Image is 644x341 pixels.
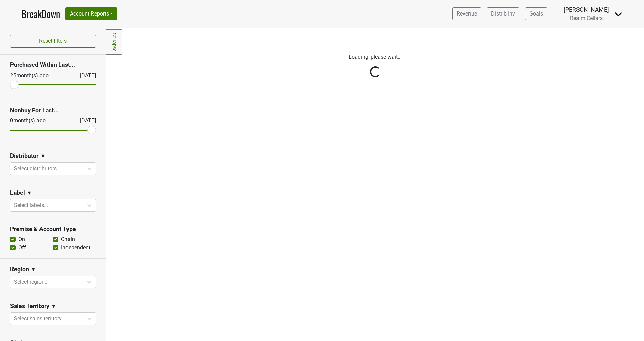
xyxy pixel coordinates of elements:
[65,7,117,20] button: Account Reports
[188,53,563,61] p: Loading, please wait...
[452,7,481,20] a: Revenue
[564,5,609,14] div: [PERSON_NAME]
[106,29,122,55] a: Collapse
[487,7,519,20] a: Distrib Inv
[22,7,60,21] a: BreakDown
[614,10,622,18] img: Dropdown Menu
[570,15,603,21] span: Realm Cellars
[525,7,547,20] a: Goals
